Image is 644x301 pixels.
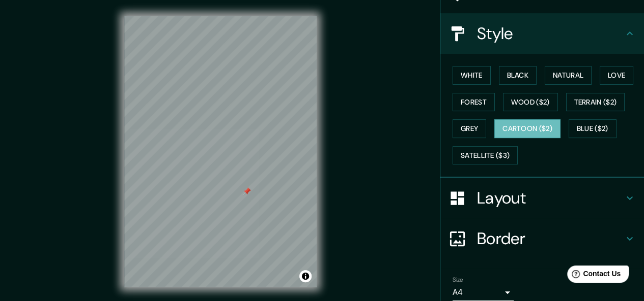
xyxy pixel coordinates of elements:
h4: Border [477,228,624,249]
button: Wood ($2) [503,93,558,112]
div: Border [440,218,644,259]
button: Cartoon ($2) [494,119,561,138]
button: Terrain ($2) [566,93,625,112]
h4: Style [477,23,624,44]
label: Size [453,276,463,284]
canvas: Map [124,16,317,287]
button: Grey [453,119,486,138]
div: Layout [440,178,644,218]
button: Forest [453,93,495,112]
button: Blue ($2) [569,119,617,138]
div: A4 [453,284,514,300]
button: White [453,66,491,85]
button: Satellite ($3) [453,146,518,165]
div: Style [440,13,644,54]
button: Natural [545,66,592,85]
button: Love [600,66,633,85]
h4: Layout [477,188,624,208]
button: Toggle attribution [299,270,312,282]
iframe: Help widget launcher [553,261,633,290]
button: Black [499,66,537,85]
